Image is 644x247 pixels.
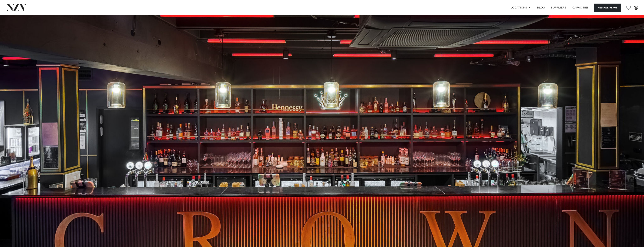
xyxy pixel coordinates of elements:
[508,4,534,12] a: Locations
[6,4,27,11] img: nzv-logo.png
[548,4,569,12] a: SUPPLIERS
[594,4,621,12] button: Message Venue
[569,4,592,12] a: Capacities
[534,4,548,12] a: BLOG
